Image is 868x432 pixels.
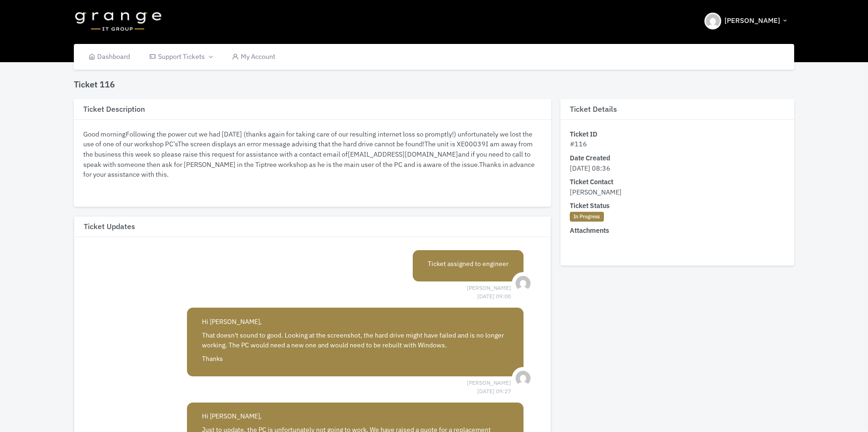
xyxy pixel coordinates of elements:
[202,331,509,350] p: That doesn't sound to good. Looking at the screenshot, the hard drive might have failed and is no...
[83,129,542,180] p: Good morningFollowing the power cut we had [DATE] (thanks again for taking care of our resulting ...
[570,201,785,211] dt: Ticket Status
[74,99,551,120] h3: Ticket Description
[202,317,509,327] p: Hi [PERSON_NAME],
[570,187,622,196] span: [PERSON_NAME]
[570,164,610,173] span: [DATE] 08:36
[570,225,785,236] dt: Attachments
[570,129,785,139] dt: Ticket ID
[139,44,222,70] a: Support Tickets
[222,44,285,70] a: My Account
[570,153,785,163] dt: Date Created
[467,379,511,387] span: [PERSON_NAME] [DATE] 09:27
[570,177,785,187] dt: Ticket Contact
[560,99,794,120] h3: Ticket Details
[725,15,780,26] span: [PERSON_NAME]
[202,411,509,421] p: Hi [PERSON_NAME],
[570,212,604,222] span: In Progress
[74,216,551,237] h3: Ticket Updates
[467,284,511,292] span: [PERSON_NAME] [DATE] 09:00
[704,13,721,29] img: Header Avatar
[428,259,509,269] p: Ticket assigned to engineer
[79,44,140,70] a: Dashboard
[699,5,794,37] button: [PERSON_NAME]
[570,139,587,148] span: #116
[202,354,509,364] p: Thanks
[74,79,115,90] h4: Ticket 116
